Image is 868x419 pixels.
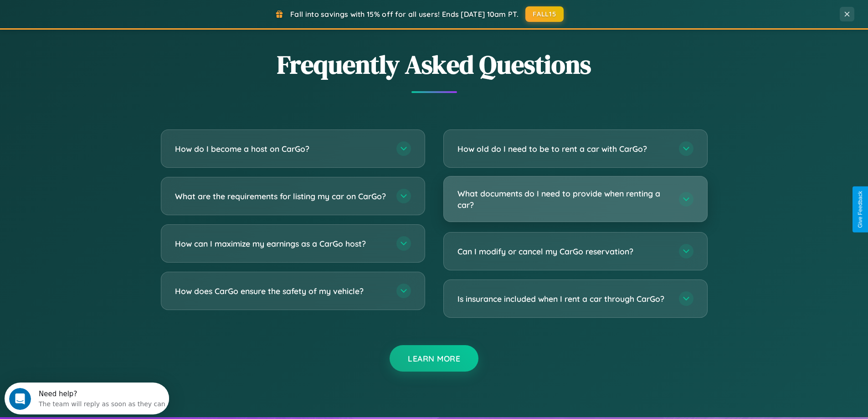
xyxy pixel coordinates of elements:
h3: How do I become a host on CarGo? [175,143,387,155]
iframe: Intercom live chat discovery launcher [5,383,169,414]
h3: How does CarGo ensure the safety of my vehicle? [175,285,387,297]
div: Open Intercom Messenger [4,4,169,29]
button: FALL15 [525,6,564,22]
h2: Frequently Asked Questions [161,47,708,82]
span: Fall into savings with 15% off for all users! Ends [DATE] 10am PT. [290,10,519,19]
div: Give Feedback [857,191,863,228]
button: Learn More [390,345,478,372]
div: The team will reply as soon as they can [34,15,161,25]
div: Need help? [34,8,161,15]
h3: Is insurance included when I rent a car through CarGo? [457,293,670,305]
h3: What are the requirements for listing my car on CarGo? [175,191,387,202]
iframe: Intercom live chat [9,388,31,410]
h3: How can I maximize my earnings as a CarGo host? [175,238,387,249]
h3: What documents do I need to provide when renting a car? [457,188,670,210]
h3: How old do I need to be to rent a car with CarGo? [457,143,670,155]
h3: Can I modify or cancel my CarGo reservation? [457,246,670,257]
